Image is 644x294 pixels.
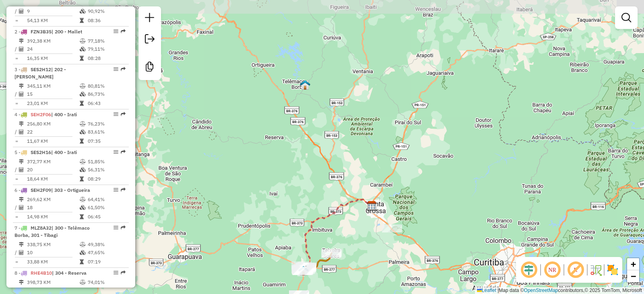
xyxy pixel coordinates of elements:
[631,259,636,269] span: +
[87,128,126,136] td: 83,61%
[19,9,24,14] i: Total de Atividades
[367,201,377,211] img: VIRGINIA PONTA GROSSA
[14,90,19,98] td: /
[142,59,158,77] a: Criar modelo
[14,225,90,238] span: 7 -
[19,197,24,202] i: Distância Total
[87,7,126,15] td: 90,92%
[80,121,86,126] i: % de utilização do peso
[14,16,19,25] td: =
[51,187,90,193] span: | 303 - Ortigueira
[14,225,90,238] span: | 300 - Telêmaco Borba, 301 - Tibagi
[27,166,79,174] td: 20
[114,270,118,275] em: Opções
[14,204,19,212] td: /
[19,205,24,210] i: Total de Atividades
[27,213,79,221] td: 14,98 KM
[627,258,639,270] a: Zoom in
[142,31,158,49] a: Exportar sessão
[14,111,77,117] span: 4 -
[87,213,126,221] td: 06:45
[19,167,24,172] i: Total de Atividades
[87,54,126,62] td: 08:28
[589,263,602,276] img: Fluxo de ruas
[382,224,402,232] div: Atividade não roteirizada - D.C. GONCALVES FERRE
[87,137,126,145] td: 07:35
[31,66,51,72] span: SES2H12
[19,84,24,88] i: Distância Total
[114,187,118,192] em: Opções
[114,29,118,34] em: Opções
[14,249,19,257] td: /
[566,260,585,280] span: Exibir rótulo
[87,249,126,257] td: 47,65%
[114,112,118,117] em: Opções
[627,270,639,282] a: Zoom out
[121,270,126,275] em: Rota exportada
[80,139,84,144] i: Tempo total em rota
[606,263,619,276] img: Exibir/Ocultar setores
[121,225,126,230] em: Rota exportada
[52,270,87,276] span: | 304 - Reserva
[121,29,126,34] em: Rota exportada
[121,150,126,154] em: Rota exportada
[87,241,126,249] td: 49,38%
[87,90,126,98] td: 86,73%
[80,9,86,14] i: % de utilização da cubagem
[19,121,24,126] i: Distância Total
[114,67,118,72] em: Opções
[87,204,126,212] td: 61,50%
[298,265,309,276] img: PA Irati
[31,225,52,231] span: MLZ8A32
[14,29,82,35] span: 2 -
[80,84,86,88] i: % de utilização do peso
[14,99,19,107] td: =
[114,150,118,154] em: Opções
[19,130,24,134] i: Total de Atividades
[80,18,84,23] i: Tempo total em rota
[27,99,79,107] td: 23,01 KM
[14,137,19,145] td: =
[27,204,79,212] td: 18
[14,175,19,183] td: =
[114,225,118,230] em: Opções
[87,278,126,286] td: 74,01%
[87,158,126,166] td: 51,85%
[51,149,77,155] span: | 400 - Irati
[14,66,66,80] span: 3 -
[31,29,52,35] span: FZN3B35
[80,205,86,210] i: % de utilização da cubagem
[80,280,86,285] i: % de utilização do peso
[80,47,86,51] i: % de utilização da cubagem
[87,175,126,183] td: 08:29
[27,158,79,166] td: 372,77 KM
[27,45,79,53] td: 24
[87,37,126,45] td: 77,18%
[14,128,19,136] td: /
[80,159,86,164] i: % de utilização do peso
[27,37,79,45] td: 392,38 KM
[80,250,86,255] i: % de utilização da cubagem
[87,82,126,90] td: 80,81%
[27,258,79,266] td: 33,88 KM
[475,287,644,294] div: Map data © contributors,© 2025 TomTom, Microsoft
[80,242,86,247] i: % de utilização do peso
[80,39,86,43] i: % de utilização do peso
[80,101,84,106] i: Tempo total em rota
[87,45,126,53] td: 79,11%
[31,270,52,276] span: RHE4B10
[80,177,84,181] i: Tempo total em rota
[524,288,558,293] a: OpenStreetMap
[80,259,84,264] i: Tempo total em rota
[80,56,84,61] i: Tempo total em rota
[631,271,636,281] span: −
[19,159,24,164] i: Distância Total
[80,214,84,219] i: Tempo total em rota
[477,288,496,293] a: Leaflet
[87,258,126,266] td: 07:19
[497,288,499,293] span: |
[19,92,24,97] i: Total de Atividades
[14,187,90,193] span: 6 -
[87,195,126,204] td: 64,41%
[51,111,77,117] span: | 400 - Irati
